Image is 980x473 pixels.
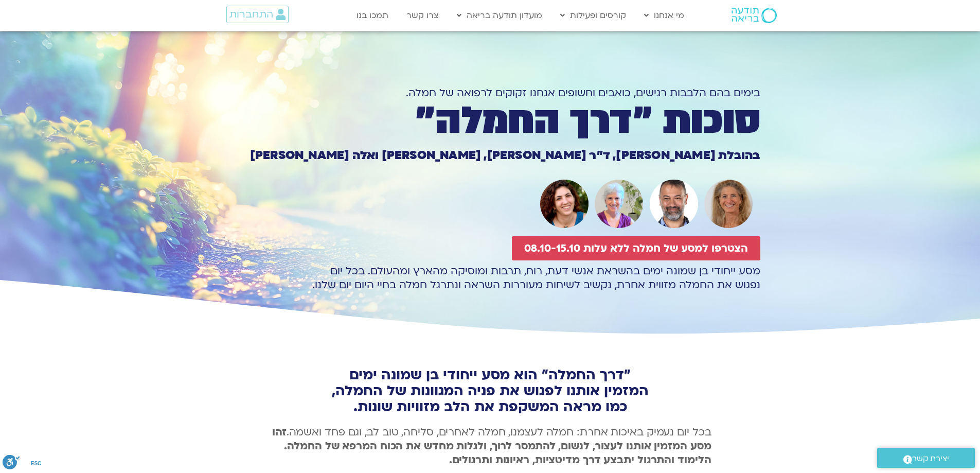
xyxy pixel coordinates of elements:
[351,6,394,25] a: תמכו בנו
[229,9,273,20] span: התחברות
[220,264,760,292] p: מסע ייחודי בן שמונה ימים בהשראת אנשי דעת, רוח, תרבות ומוסיקה מהארץ ומהעולם. בכל יום נפגוש את החמל...
[220,86,760,100] h1: בימים בהם הלבבות רגישים, כואבים וחשופים אנחנו זקוקים לרפואה של חמלה.
[272,425,711,467] b: זהו מסע המזמין אותנו לעצור, לנשום, להתמסר לרוך, ולגלות מחדש את הכוח המרפא של החמלה. הלימוד והתרגו...
[269,425,711,467] p: בכל יום נעמיק באיכות אחרת: חמלה לעצמנו, חמלה לאחרים, סליחה, טוב לב, וגם פחד ואשמה.
[912,452,949,466] span: יצירת קשר
[220,103,760,138] h1: סוכות ״דרך החמלה״
[732,8,777,23] img: תודעה בריאה
[226,6,289,23] a: התחברות
[512,236,760,260] a: הצטרפו למסע של חמלה ללא עלות 08.10-15.10
[452,6,547,25] a: מועדון תודעה בריאה
[269,367,711,415] h2: "דרך החמלה" הוא מסע ייחודי בן שמונה ימים המזמין אותנו לפגוש את פניה המגוונות של החמלה, כמו מראה ה...
[524,242,748,254] span: הצטרפו למסע של חמלה ללא עלות 08.10-15.10
[639,6,689,25] a: מי אנחנו
[220,150,760,161] h1: בהובלת [PERSON_NAME], ד״ר [PERSON_NAME], [PERSON_NAME] ואלה [PERSON_NAME]
[555,6,631,25] a: קורסים ופעילות
[401,6,444,25] a: צרו קשר
[877,448,975,468] a: יצירת קשר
